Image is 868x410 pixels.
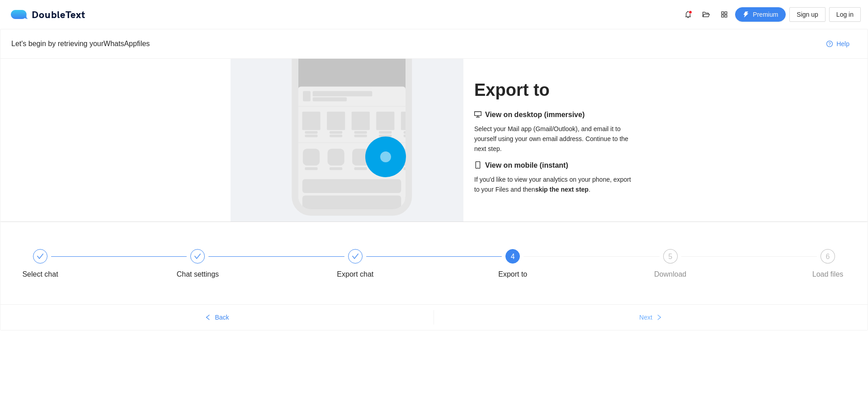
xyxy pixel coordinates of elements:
span: Log in [836,9,854,19]
button: bell [681,7,695,22]
h5: View on mobile (instant) [474,160,637,171]
button: question-circleHelp [819,37,857,51]
div: Load files [812,267,844,282]
span: 6 [826,253,830,260]
div: DoubleText [11,10,85,19]
div: 6Load files [802,249,854,282]
div: Let's begin by retrieving your WhatsApp files [11,38,819,49]
div: Chat settings [177,267,219,282]
span: 4 [511,253,515,260]
span: mobile [474,161,481,169]
span: Help [836,39,849,49]
strong: skip the next step [535,186,589,193]
span: thunderbolt [743,11,749,19]
span: check [352,253,359,260]
img: logo [11,10,32,19]
span: check [37,253,44,260]
span: Sign up [797,9,818,19]
div: Select your Mail app (Gmail/Outlook), and email it to yourself using your own email address. Cont... [474,109,637,154]
a: logoDoubleText [11,10,85,19]
div: Select chat [14,249,171,282]
span: bell [681,11,695,18]
span: appstore [717,11,731,18]
button: leftBack [0,310,434,325]
div: Download [654,267,686,282]
button: Sign up [789,7,825,22]
button: thunderboltPremium [735,7,786,22]
div: If you'd like to view your analytics on your phone, export to your Files and then . [474,160,637,194]
div: 4Export to [486,249,644,282]
div: 5Download [644,249,802,282]
span: desktop [474,111,481,118]
div: Export chat [337,267,373,282]
span: Next [639,312,652,322]
span: left [205,314,211,321]
button: Nextright [434,310,868,325]
div: Chat settings [171,249,329,282]
span: right [656,314,662,321]
div: Select chat [22,267,58,282]
span: 5 [668,253,672,260]
button: Log in [829,7,861,22]
h5: View on desktop (immersive) [474,109,637,120]
h1: Export to [474,80,637,101]
div: Export to [498,267,527,282]
span: question-circle [826,41,833,48]
div: Export chat [329,249,486,282]
button: appstore [717,7,731,22]
button: folder-open [699,7,713,22]
span: check [194,253,201,260]
span: Premium [753,9,778,19]
span: Back [215,312,229,322]
span: folder-open [699,11,713,18]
